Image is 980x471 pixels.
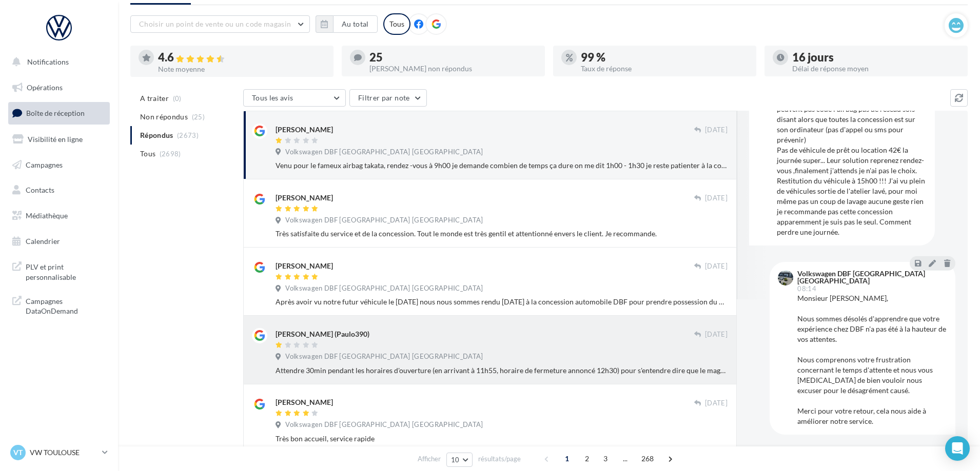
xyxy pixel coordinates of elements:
[581,52,748,63] div: 99 %
[369,65,537,72] div: [PERSON_NAME] non répondus
[383,13,410,35] div: Tous
[418,454,441,464] span: Afficher
[797,270,945,284] div: Volkswagen DBF [GEOGRAPHIC_DATA] [GEOGRAPHIC_DATA]
[637,450,658,467] span: 268
[6,154,112,176] a: Campagnes
[597,450,614,467] span: 3
[276,229,728,239] div: Très satisfaite du service et de la concession. Tout le monde est très gentil et attentionné enve...
[705,194,728,203] span: [DATE]
[276,297,728,307] div: Après avoir vu notre futur véhicule le [DATE] nous nous sommes rendu [DATE] à la concession autom...
[316,15,378,33] button: Au total
[6,179,112,201] a: Contacts
[276,193,333,203] div: [PERSON_NAME]
[276,160,728,171] div: Venu pour le fameux airbag takata, rendez -vous à 9h00 je demande combien de temps ça dure on me ...
[285,148,483,157] span: Volkswagen DBF [GEOGRAPHIC_DATA] [GEOGRAPHIC_DATA]
[140,112,188,122] span: Non répondus
[243,89,346,107] button: Tous les avis
[140,149,155,159] span: Tous
[6,205,112,227] a: Médiathèque
[276,125,333,135] div: [PERSON_NAME]
[27,57,69,66] span: Notifications
[252,93,293,102] span: Tous les avis
[6,51,108,73] button: Notifications
[333,15,378,33] button: Au total
[705,399,728,408] span: [DATE]
[579,450,595,467] span: 2
[158,66,325,73] div: Note moyenne
[158,52,325,64] div: 4.6
[792,52,959,63] div: 16 jours
[8,443,110,462] a: VT VW TOULOUSE
[6,290,112,320] a: Campagnes DataOnDemand
[285,216,483,225] span: Volkswagen DBF [GEOGRAPHIC_DATA] [GEOGRAPHIC_DATA]
[6,231,112,252] a: Calendrier
[478,454,521,464] span: résultats/page
[26,160,63,169] span: Campagnes
[705,330,728,339] span: [DATE]
[777,32,927,237] div: Venu pour le fameux airbag takata, rendez -vous à 9h00 je demande combien de temps ça dure on me ...
[160,150,181,158] span: (2698)
[13,447,23,458] span: VT
[26,211,68,220] span: Médiathèque
[581,65,748,72] div: Taux de réponse
[446,453,473,467] button: 10
[139,19,291,28] span: Choisir un point de vente ou un code magasin
[26,294,106,316] span: Campagnes DataOnDemand
[797,293,947,426] div: Monsieur [PERSON_NAME], Nous sommes désolés d'apprendre que votre expérience chez DBF n'a pas été...
[140,93,169,104] span: A traiter
[797,285,816,292] span: 08:14
[130,15,310,33] button: Choisir un point de vente ou un code magasin
[559,450,575,467] span: 1
[6,102,112,124] a: Boîte de réception
[617,450,634,467] span: ...
[6,256,112,286] a: PLV et print personnalisable
[285,352,483,361] span: Volkswagen DBF [GEOGRAPHIC_DATA] [GEOGRAPHIC_DATA]
[276,261,333,271] div: [PERSON_NAME]
[705,126,728,135] span: [DATE]
[276,365,728,376] div: Attendre 30min pendant les horaires d'ouverture (en arrivant à 11h55, horaire de fermeture annonc...
[451,456,460,464] span: 10
[945,436,970,461] div: Open Intercom Messenger
[349,89,427,107] button: Filtrer par note
[27,83,63,92] span: Opérations
[276,397,333,407] div: [PERSON_NAME]
[6,77,112,98] a: Opérations
[285,284,483,293] span: Volkswagen DBF [GEOGRAPHIC_DATA] [GEOGRAPHIC_DATA]
[173,94,182,103] span: (0)
[6,129,112,150] a: Visibilité en ligne
[30,447,98,458] p: VW TOULOUSE
[285,420,483,429] span: Volkswagen DBF [GEOGRAPHIC_DATA] [GEOGRAPHIC_DATA]
[705,262,728,271] span: [DATE]
[26,109,85,117] span: Boîte de réception
[792,65,959,72] div: Délai de réponse moyen
[369,52,537,63] div: 25
[276,329,369,339] div: [PERSON_NAME] (Paulo390)
[192,113,205,121] span: (25)
[26,260,106,282] span: PLV et print personnalisable
[26,186,54,194] span: Contacts
[28,135,83,144] span: Visibilité en ligne
[276,434,728,444] div: Très bon accueil, service rapide
[26,237,60,245] span: Calendrier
